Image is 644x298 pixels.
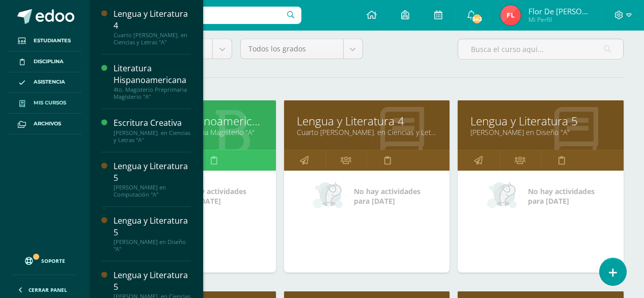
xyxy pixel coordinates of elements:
[114,86,191,100] div: 4to. Magisterio Preprimaria Magisterio "A"
[34,78,65,86] span: Asistencia
[354,186,421,206] span: No hay actividades para [DATE]
[470,113,611,129] a: Lengua y Literatura 5
[114,269,191,293] div: Lengua y Literatura 5
[458,39,623,59] input: Busca el curso aquí...
[500,5,521,25] img: 2be2b2475b724b65a096f836eafaa4c0.png
[8,72,81,93] a: Asistencia
[114,117,191,143] a: Escritura Creativa[PERSON_NAME]. en Ciencias y Letras "A"
[8,93,81,114] a: Mis cursos
[29,286,67,293] span: Cerrar panel
[114,32,191,46] div: Cuarto [PERSON_NAME]. en Ciencias y Letras "A"
[34,58,64,66] span: Disciplina
[528,186,595,206] span: No hay actividades para [DATE]
[114,117,191,129] div: Escritura Creativa
[34,120,61,128] span: Archivos
[114,184,191,198] div: [PERSON_NAME] en Computación "A"
[8,31,81,51] a: Estudiantes
[34,99,66,107] span: Mis cursos
[114,215,191,238] div: Lengua y Literatura 5
[114,8,191,32] div: Lengua y Literatura 4
[8,114,81,134] a: Archivos
[297,113,437,129] a: Lengua y Literatura 4
[297,127,437,137] a: Cuarto [PERSON_NAME]. en Ciencias y Letras "A"
[12,247,77,272] a: Soporte
[180,186,246,206] span: No hay actividades para [DATE]
[470,127,611,137] a: [PERSON_NAME] en Diseño "A"
[241,39,362,59] a: Todos los grados
[313,181,347,211] img: no_activities_small.png
[114,129,191,144] div: [PERSON_NAME]. en Ciencias y Letras "A"
[34,37,71,45] span: Estudiantes
[114,160,191,198] a: Lengua y Literatura 5[PERSON_NAME] en Computación "A"
[114,63,191,100] a: Literatura Hispanoamericana4to. Magisterio Preprimaria Magisterio "A"
[528,6,590,16] span: Flor de [PERSON_NAME]
[41,257,65,264] span: Soporte
[8,51,81,72] a: Disciplina
[114,8,191,46] a: Lengua y Literatura 4Cuarto [PERSON_NAME]. en Ciencias y Letras "A"
[471,13,483,24] span: 543
[114,63,191,86] div: Literatura Hispanoamericana
[528,15,590,24] span: Mi Perfil
[248,39,335,59] span: Todos los grados
[114,160,191,184] div: Lengua y Literatura 5
[114,238,191,253] div: [PERSON_NAME] en Diseño "A"
[487,181,521,211] img: no_activities_small.png
[114,215,191,253] a: Lengua y Literatura 5[PERSON_NAME] en Diseño "A"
